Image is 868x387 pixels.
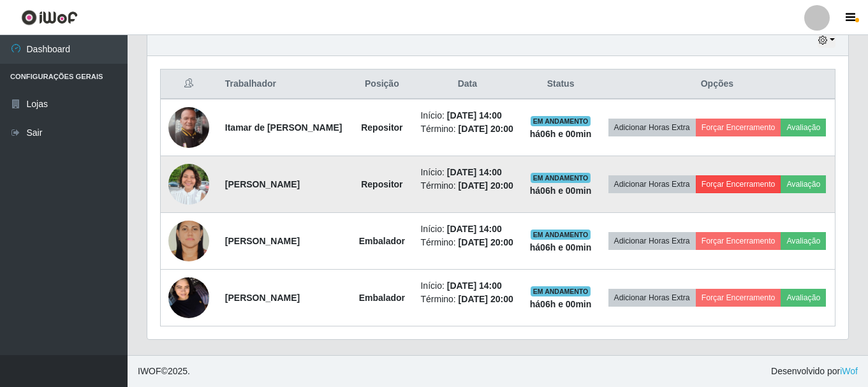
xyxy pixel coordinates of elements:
li: Término: [420,179,514,193]
strong: Embalador [359,293,405,303]
button: Adicionar Horas Extra [608,175,696,193]
strong: Repositor [361,122,402,133]
th: Trabalhador [217,69,351,99]
li: Término: [420,293,514,306]
img: CoreUI Logo [21,10,78,26]
button: Avaliação [781,175,826,193]
button: Avaliação [781,119,826,136]
button: Adicionar Horas Extra [608,119,696,136]
strong: há 06 h e 00 min [530,242,592,252]
strong: [PERSON_NAME] [225,179,300,189]
th: Opções [600,69,835,99]
strong: Embalador [359,236,405,246]
strong: [PERSON_NAME] [225,293,300,303]
span: EM ANDAMENTO [531,230,591,240]
li: Início: [420,223,514,236]
span: IWOF [138,366,161,376]
a: iWof [840,366,858,376]
button: Forçar Encerramento [696,232,781,250]
li: Término: [420,236,514,249]
strong: Itamar de [PERSON_NAME] [225,122,342,133]
li: Término: [420,122,514,136]
time: [DATE] 14:00 [447,281,502,291]
time: [DATE] 14:00 [447,224,502,234]
button: Adicionar Horas Extra [608,232,696,250]
button: Adicionar Horas Extra [608,289,696,307]
span: EM ANDAMENTO [531,173,591,183]
span: EM ANDAMENTO [531,116,591,126]
li: Início: [420,166,514,179]
th: Data [413,69,522,99]
time: [DATE] 20:00 [459,180,513,191]
span: EM ANDAMENTO [531,286,591,296]
span: Desenvolvido por [771,365,858,378]
button: Forçar Encerramento [696,175,781,193]
button: Forçar Encerramento [696,119,781,136]
img: 1745442730986.jpeg [168,107,209,148]
time: [DATE] 20:00 [459,237,513,247]
strong: Repositor [361,179,402,189]
img: 1722731641608.jpeg [168,270,209,325]
time: [DATE] 20:00 [459,124,513,134]
time: [DATE] 20:00 [459,294,513,304]
time: [DATE] 14:00 [447,110,502,120]
li: Início: [420,109,514,122]
th: Status [522,69,600,99]
strong: há 06 h e 00 min [530,299,592,309]
strong: há 06 h e 00 min [530,186,592,196]
li: Início: [420,279,514,293]
strong: [PERSON_NAME] [225,236,300,246]
span: © 2025 . [138,365,190,378]
time: [DATE] 14:00 [447,167,502,177]
button: Avaliação [781,232,826,250]
button: Avaliação [781,289,826,307]
th: Posição [351,69,413,99]
button: Forçar Encerramento [696,289,781,307]
img: 1749753649914.jpeg [168,157,209,212]
img: 1693145473232.jpeg [168,210,209,271]
strong: há 06 h e 00 min [530,129,592,139]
